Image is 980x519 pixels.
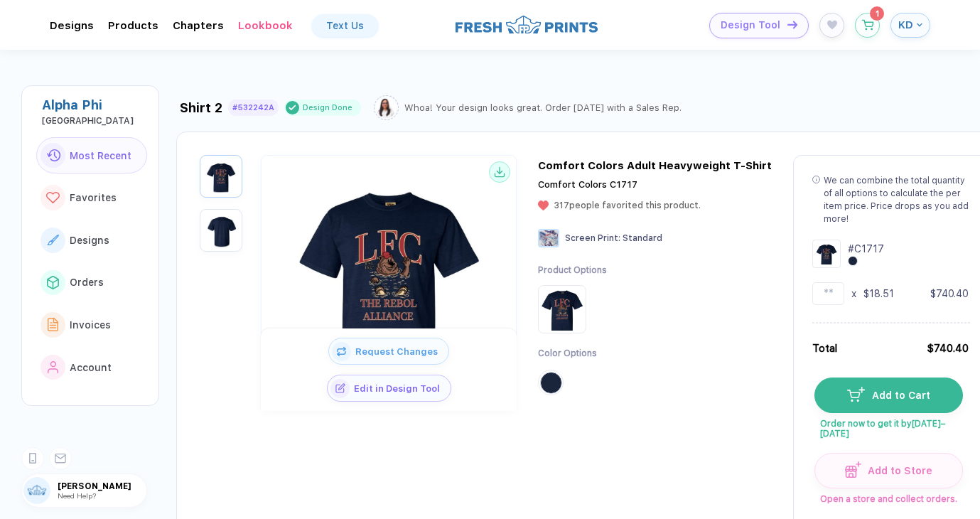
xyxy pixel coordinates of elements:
[46,149,60,161] img: link to icon
[23,477,50,504] img: user profile
[927,341,969,356] div: $740.40
[173,19,224,32] div: ChaptersToggle dropdown menu chapters
[812,341,837,356] div: Total
[36,179,147,216] button: link to iconFavorites
[376,97,397,118] img: Sophie.png
[332,342,351,361] img: icon
[876,9,879,18] span: 1
[36,137,147,174] button: link to iconMost Recent
[848,242,884,256] div: # C1717
[538,159,772,172] div: Comfort Colors Adult Heavyweight T-Shirt
[36,222,147,259] button: link to iconDesigns
[36,306,147,343] button: link to iconInvoices
[865,390,930,401] span: Add to Cart
[565,233,620,243] span: Screen Print :
[330,379,350,398] img: icon
[721,19,780,31] span: Design Tool
[898,18,913,31] span: KD
[814,413,962,439] span: Order now to get it by [DATE]–[DATE]
[456,14,598,36] img: logo
[58,491,96,500] span: Need Help?
[623,233,662,243] span: Standard
[36,349,147,386] button: link to iconAccount
[203,159,239,194] img: 1760370277590trpjd_nt_front.png
[326,20,364,31] div: Text Us
[814,453,963,488] button: iconAdd to Store
[70,192,117,203] span: Favorites
[861,465,933,476] span: Add to Store
[70,319,111,331] span: Invoices
[870,6,884,21] sup: 1
[538,264,607,277] div: Product Options
[404,102,682,113] div: Whoa! Your design looks great. Order [DATE] with a Sales Rep.
[180,100,222,115] div: Shirt 2
[890,13,930,38] button: KD
[48,361,59,374] img: link to icon
[46,192,60,204] img: link to icon
[232,103,274,112] div: #532242A
[70,235,109,246] span: Designs
[351,346,448,357] span: Request Changes
[787,21,797,28] img: icon
[58,481,146,491] span: [PERSON_NAME]
[47,276,59,289] img: link to icon
[845,461,861,478] img: icon
[312,14,378,37] a: Text Us
[814,378,963,413] button: iconAdd to Cart
[327,375,451,402] button: iconEdit in Design Tool
[538,179,637,190] span: Comfort Colors C1717
[847,387,865,401] img: icon
[328,338,449,365] button: iconRequest Changes
[541,288,583,331] img: Product Option
[48,318,59,331] img: link to icon
[303,102,352,113] div: Design Done
[70,362,112,373] span: Account
[350,383,451,394] span: Edit in Design Tool
[47,235,59,245] img: link to icon
[554,200,701,210] span: 317 people favorited this product.
[930,287,969,301] div: $740.40
[238,19,293,32] div: Lookbook
[851,287,856,301] div: x
[36,264,147,301] button: link to iconOrders
[709,13,809,38] button: Design Toolicon
[50,19,94,32] div: DesignsToggle dropdown menu
[812,240,841,268] img: Design Group Summary Cell
[203,213,239,248] img: 1760370277590neyip_nt_back.png
[238,19,293,32] div: LookbookToggle dropdown menu chapters
[42,116,147,126] div: Lake Forest College
[863,287,894,301] div: $18.51
[70,150,131,161] span: Most Recent
[42,97,147,112] div: Alpha Phi
[275,162,502,390] img: 1760370277590trpjd_nt_front.png
[538,229,559,247] img: Screen Print
[70,277,104,288] span: Orders
[108,19,158,32] div: ProductsToggle dropdown menu
[814,488,962,504] span: Open a store and collect orders.
[538,348,607,360] div: Color Options
[824,174,969,225] div: We can combine the total quantity of all options to calculate the per item price. Price drops as ...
